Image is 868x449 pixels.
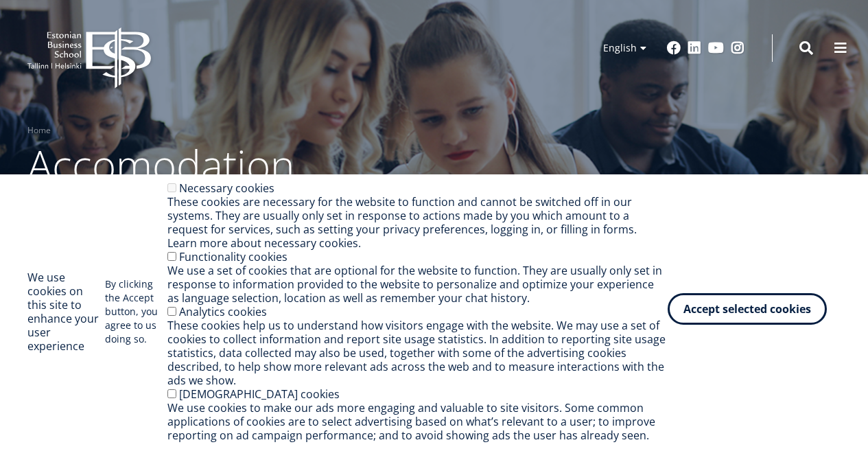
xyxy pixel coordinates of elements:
[668,293,827,325] button: Accept selected cookies
[167,264,668,305] div: We use a set of cookies that are optional for the website to function. They are usually only set ...
[667,41,681,55] a: Facebook
[179,249,288,264] label: Functionality cookies
[167,319,668,387] div: These cookies help us to understand how visitors engage with the website. We may use a set of coo...
[167,195,668,250] div: These cookies are necessary for the website to function and cannot be switched off in our systems...
[688,41,701,55] a: Linkedin
[708,41,724,55] a: Youtube
[179,304,267,319] label: Analytics cookies
[105,277,167,346] p: By clicking the Accept button, you agree to us doing so.
[731,41,744,55] a: Instagram
[27,124,51,137] a: Home
[27,270,105,353] h2: We use cookies on this site to enhance your user experience
[179,181,274,196] label: Necessary cookies
[167,401,668,442] div: We use cookies to make our ads more engaging and valuable to site visitors. Some common applicati...
[179,387,340,402] label: [DEMOGRAPHIC_DATA] cookies
[27,137,294,193] span: Accomodation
